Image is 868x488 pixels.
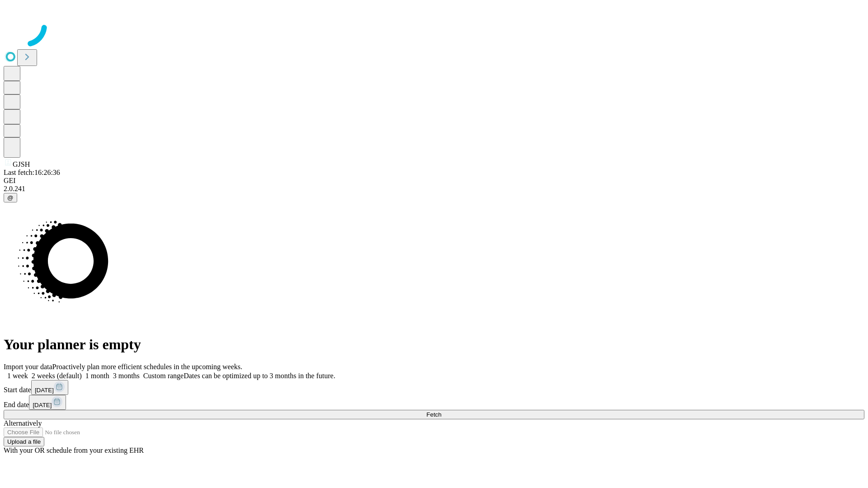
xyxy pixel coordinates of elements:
[35,387,54,394] span: [DATE]
[4,363,52,371] span: Import your data
[4,419,42,427] span: Alternatively
[4,410,864,419] button: Fetch
[184,372,335,380] span: Dates can be optimized up to 3 months in the future.
[4,177,864,185] div: GEI
[7,194,14,201] span: @
[4,193,17,202] button: @
[426,411,441,418] span: Fetch
[4,395,864,410] div: End date
[29,395,66,410] button: [DATE]
[4,185,864,193] div: 2.0.241
[85,372,109,380] span: 1 month
[4,169,60,176] span: Last fetch: 16:26:36
[32,372,82,380] span: 2 weeks (default)
[4,437,44,446] button: Upload a file
[143,372,184,380] span: Custom range
[4,380,864,395] div: Start date
[113,372,140,380] span: 3 months
[52,363,242,371] span: Proactively plan more efficient schedules in the upcoming weeks.
[13,160,30,168] span: GJSH
[7,372,28,380] span: 1 week
[4,336,864,353] h1: Your planner is empty
[33,402,52,408] span: [DATE]
[4,446,144,454] span: With your OR schedule from your existing EHR
[31,380,68,395] button: [DATE]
